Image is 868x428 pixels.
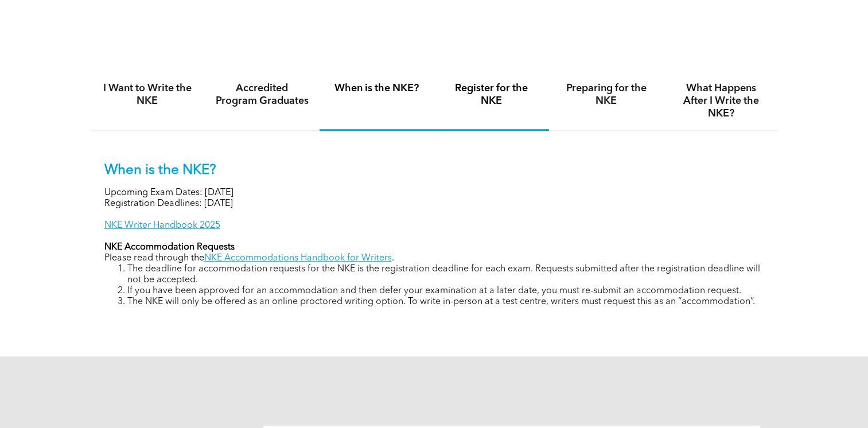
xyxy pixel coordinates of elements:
h4: When is the NKE? [330,82,424,95]
a: NKE Writer Handbook 2025 [104,221,220,230]
p: Upcoming Exam Dates: [DATE] [104,188,764,199]
h4: Register for the NKE [445,82,539,107]
p: Registration Deadlines: [DATE] [104,199,764,209]
h4: I Want to Write the NKE [100,82,194,107]
li: If you have been approved for an accommodation and then defer your examination at a later date, y... [127,286,764,297]
h4: Accredited Program Graduates [215,82,309,107]
li: The NKE will only be offered as an online proctored writing option. To write in-person at a test ... [127,297,764,308]
li: The deadline for accommodation requests for the NKE is the registration deadline for each exam. R... [127,264,764,286]
h4: What Happens After I Write the NKE? [674,82,768,120]
p: Please read through the . [104,253,764,264]
a: NKE Accommodations Handbook for Writers [204,254,392,263]
strong: NKE Accommodation Requests [104,243,235,252]
h4: Preparing for the NKE [559,82,653,107]
p: When is the NKE? [104,162,764,179]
